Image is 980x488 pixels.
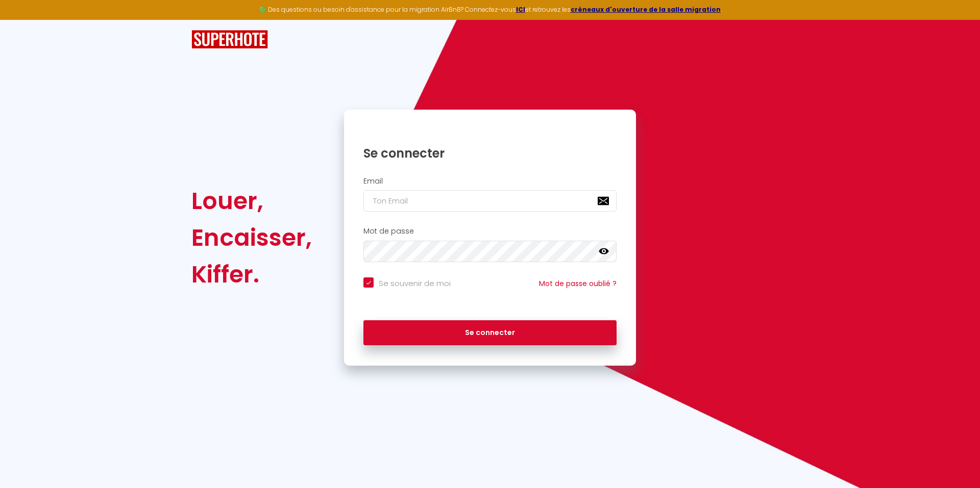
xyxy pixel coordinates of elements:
[191,183,312,219] div: Louer,
[363,190,617,212] input: Ton Email
[363,145,617,161] h1: Se connecter
[191,256,312,293] div: Kiffer.
[363,227,617,236] h2: Mot de passe
[363,177,617,186] h2: Email
[191,219,312,256] div: Encaisser,
[539,278,617,289] a: Mot de passe oublié ?
[516,5,525,14] a: ICI
[363,320,617,346] button: Se connecter
[571,5,721,14] a: créneaux d'ouverture de la salle migration
[191,30,268,49] img: SuperHote logo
